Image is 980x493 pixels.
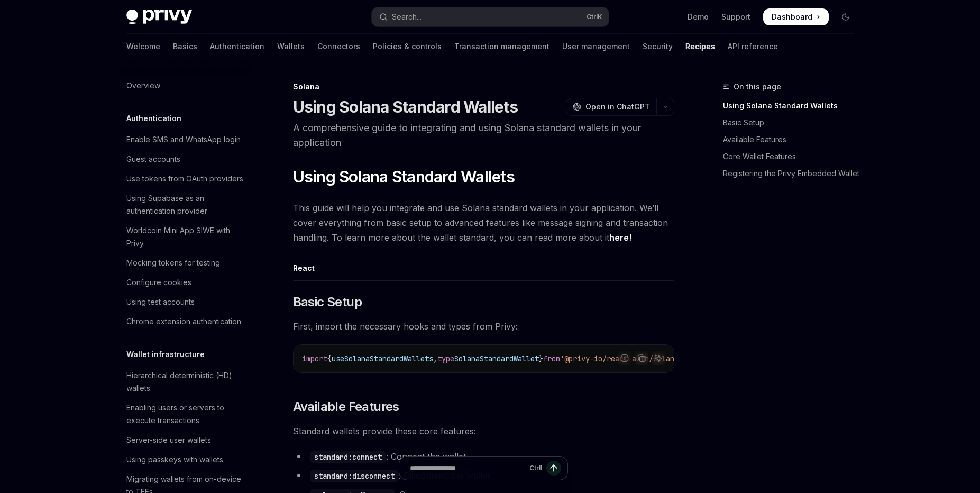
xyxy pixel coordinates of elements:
div: Mocking tokens for testing [126,257,220,269]
a: Support [721,12,750,22]
a: Configure cookies [118,273,253,292]
input: Ask a question... [410,457,525,480]
button: Toggle dark mode [837,8,854,25]
a: Worldcoin Mini App SIWE with Privy [118,221,253,253]
a: Guest accounts [118,150,253,169]
span: { [327,354,332,363]
h1: Using Solana Standard Wallets [293,97,518,116]
span: , [433,354,437,363]
div: Worldcoin Mini App SIWE with Privy [126,224,247,250]
div: Hierarchical deterministic (HD) wallets [126,369,247,395]
span: First, import the necessary hooks and types from Privy: [293,319,674,334]
a: Authentication [210,34,264,59]
a: Use tokens from OAuth providers [118,169,253,188]
span: On this page [734,80,781,93]
span: This guide will help you integrate and use Solana standard wallets in your application. We’ll cov... [293,200,674,245]
a: Basics [173,34,197,59]
button: Send message [546,461,561,476]
a: Recipes [685,34,715,59]
span: type [437,354,454,363]
span: '@privy-io/react-auth/solana' [560,354,683,363]
div: Solana [293,81,674,92]
code: standard:connect [310,451,386,463]
div: Guest accounts [126,153,180,166]
h5: Wallet infrastructure [126,348,205,361]
a: Welcome [126,34,160,59]
a: Policies & controls [373,34,442,59]
button: Copy the contents from the code block [635,351,648,365]
a: Core Wallet Features [723,148,863,165]
div: React [293,255,315,280]
div: Using Supabase as an authentication provider [126,192,247,217]
div: Overview [126,79,160,92]
a: Using Solana Standard Wallets [723,97,863,114]
button: Ask AI [652,351,665,365]
a: Demo [688,12,709,22]
a: User management [562,34,630,59]
span: import [302,354,327,363]
a: Overview [118,76,253,95]
div: Use tokens from OAuth providers [126,172,243,185]
span: Basic Setup [293,294,362,311]
span: Dashboard [772,12,812,22]
button: Report incorrect code [618,351,631,365]
a: Basic Setup [723,114,863,131]
a: Using test accounts [118,293,253,312]
div: Chrome extension authentication [126,315,241,328]
a: Using Supabase as an authentication provider [118,189,253,221]
a: Server-side user wallets [118,431,253,450]
a: Connectors [317,34,360,59]
span: Standard wallets provide these core features: [293,424,674,439]
span: Available Features [293,398,399,415]
div: Using passkeys with wallets [126,453,223,466]
p: A comprehensive guide to integrating and using Solana standard wallets in your application [293,121,674,150]
a: Wallets [277,34,305,59]
img: dark logo [126,10,192,24]
a: here! [609,232,631,243]
a: Transaction management [454,34,549,59]
a: Mocking tokens for testing [118,253,253,272]
a: Dashboard [763,8,829,25]
div: Enable SMS and WhatsApp login [126,133,241,146]
button: Open in ChatGPT [566,98,656,116]
button: Open search [372,7,609,26]
a: Enabling users or servers to execute transactions [118,398,253,430]
span: SolanaStandardWallet [454,354,539,363]
span: Using Solana Standard Wallets [293,167,515,186]
li: : Connect the wallet [293,449,674,464]
h5: Authentication [126,112,181,125]
span: Open in ChatGPT [585,102,650,112]
div: Enabling users or servers to execute transactions [126,401,247,427]
a: Available Features [723,131,863,148]
div: Search... [392,11,422,23]
a: Using passkeys with wallets [118,450,253,469]
a: Enable SMS and WhatsApp login [118,130,253,149]
div: Using test accounts [126,296,195,308]
a: Security [643,34,673,59]
span: Ctrl K [587,13,602,21]
a: Registering the Privy Embedded Wallet [723,165,863,182]
div: Configure cookies [126,276,191,289]
span: useSolanaStandardWallets [332,354,433,363]
span: from [543,354,560,363]
a: Chrome extension authentication [118,312,253,331]
a: API reference [728,34,778,59]
div: Server-side user wallets [126,434,211,446]
span: } [539,354,543,363]
a: Hierarchical deterministic (HD) wallets [118,366,253,398]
